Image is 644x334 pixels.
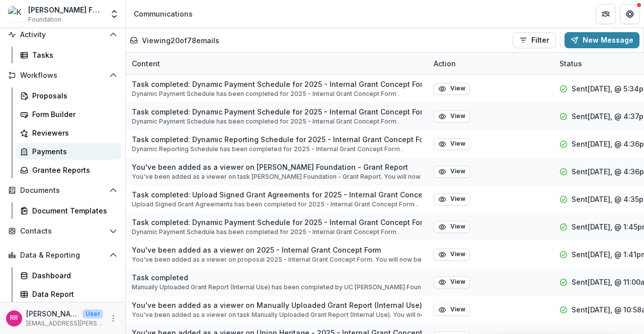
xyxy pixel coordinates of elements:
[107,4,121,24] button: Open entity switcher
[132,272,422,283] p: Task completed
[10,315,18,321] div: Richard Riley
[132,145,422,154] p: Dynamic Reporting Schedule has been completed for 2025 - Internal Grant Concept Form .
[434,166,470,178] button: View
[132,89,422,98] p: Dynamic Payment Schedule has been completed for 2025 - Internal Grant Concept Form .
[16,162,121,178] a: Grantee Reports
[16,125,121,141] a: Reviewers
[4,182,121,198] button: Open Documents
[4,223,121,239] button: Open Contacts
[132,217,422,228] p: Task completed: Dynamic Payment Schedule for 2025 - Internal Grant Concept Form
[16,106,121,123] a: Form Builder
[16,267,121,284] a: Dashboard
[132,117,422,126] p: Dynamic Payment Schedule has been completed for 2025 - Internal Grant Concept Form .
[130,7,197,21] nav: breadcrumb
[20,71,105,80] span: Workflows
[4,67,121,83] button: Open Workflows
[428,53,553,74] div: Action
[126,58,166,69] div: Content
[83,309,103,318] p: User
[434,221,470,233] button: View
[132,189,422,200] p: Task completed: Upload Signed Grant Agreements for 2025 - Internal Grant Concept Form
[16,143,121,160] a: Payments
[132,172,422,181] p: You've been added as a viewer on task [PERSON_NAME] Foundation - Grant Report. You will now be no...
[16,47,121,63] a: Tasks
[132,310,422,319] p: You've been added as a viewer on task Manually Uploaded Grant Report (Internal Use). You will now...
[596,4,616,24] button: Partners
[428,58,462,69] div: Action
[434,83,470,95] button: View
[434,249,470,261] button: View
[434,276,470,288] button: View
[132,200,422,209] p: Upload Signed Grant Agreements has been completed for 2025 - Internal Grant Concept Form .
[434,193,470,205] button: View
[32,109,113,120] div: Form Builder
[132,245,422,255] p: You've been added as a viewer on 2025 - Internal Grant Concept Form
[20,227,105,236] span: Contacts
[132,228,422,237] p: Dynamic Payment Schedule has been completed for 2025 - Internal Grant Concept Form .
[20,31,105,39] span: Activity
[16,202,121,219] a: Document Templates
[32,205,113,216] div: Document Templates
[434,110,470,123] button: View
[132,283,422,292] p: Manually Uploaded Grant Report (Internal Use) has been completed by UC [PERSON_NAME] Foundation.
[32,270,113,281] div: Dashboard
[142,35,219,46] p: Viewing 20 of 78 emails
[132,79,422,89] p: Task completed: Dynamic Payment Schedule for 2025 - Internal Grant Concept Form
[565,32,639,48] button: New Message
[134,9,193,19] div: Communications
[28,15,61,24] span: Foundation
[434,304,470,316] button: View
[26,308,78,319] p: [PERSON_NAME]
[32,90,113,101] div: Proposals
[132,134,422,145] p: Task completed: Dynamic Reporting Schedule for 2025 - Internal Grant Concept Form
[32,128,113,138] div: Reviewers
[32,289,113,299] div: Data Report
[126,53,428,74] div: Content
[132,255,422,264] p: You've been added as a viewer on proposal 2025 - Internal Grant Concept Form. You will now be not...
[434,138,470,150] button: View
[20,186,105,195] span: Documents
[4,247,121,263] button: Open Data & Reporting
[4,27,121,43] button: Open Activity
[32,50,113,60] div: Tasks
[28,5,103,15] div: [PERSON_NAME] Foundation
[620,4,640,24] button: Get Help
[553,58,588,69] div: Status
[8,6,24,22] img: Kapor Foundation
[132,106,422,117] p: Task completed: Dynamic Payment Schedule for 2025 - Internal Grant Concept Form
[16,87,121,104] a: Proposals
[132,162,422,172] p: You've been added as a viewer on [PERSON_NAME] Foundation - Grant Report
[132,300,422,310] p: You've been added as a viewer on Manually Uploaded Grant Report (Internal Use)
[32,165,113,175] div: Grantee Reports
[32,146,113,157] div: Payments
[107,312,119,324] button: More
[26,319,103,328] p: [EMAIL_ADDRESS][PERSON_NAME][DOMAIN_NAME]
[513,32,556,48] button: Filter
[16,286,121,302] a: Data Report
[20,251,105,260] span: Data & Reporting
